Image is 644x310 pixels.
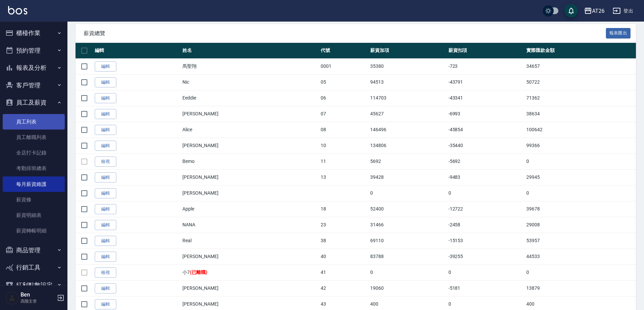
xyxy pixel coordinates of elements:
td: [PERSON_NAME] [181,138,319,153]
td: 146496 [369,122,447,138]
td: 0 [525,153,636,169]
td: 34657 [525,58,636,74]
th: 薪資加項 [369,43,447,59]
a: 編輯 [95,252,116,262]
td: -15153 [447,233,525,249]
a: 編輯 [95,204,116,215]
td: 0001 [319,58,369,74]
a: 編輯 [95,283,116,294]
td: 83788 [369,249,447,264]
button: 客戶管理 [3,77,65,94]
td: 18 [319,201,369,217]
td: 41 [319,264,369,280]
td: 38634 [525,106,636,122]
p: 高階主管 [21,298,55,304]
button: 紅利點數設定 [3,276,65,294]
a: 報表匯出 [606,30,631,36]
td: -2458 [447,217,525,233]
img: Person [5,291,19,305]
button: 報表及分析 [3,59,65,77]
h5: Ben [21,291,55,298]
td: 0 [525,264,636,280]
span: 薪資總覽 [84,30,606,37]
strong: (已離職) [190,270,207,275]
td: -45854 [447,122,525,138]
td: 23 [319,217,369,233]
td: 0 [369,264,447,280]
button: 預約管理 [3,42,65,59]
td: Eeddie [181,90,319,106]
td: 29945 [525,169,636,185]
td: -5692 [447,153,525,169]
a: 每月薪資維護 [3,176,65,192]
td: -9483 [447,169,525,185]
td: 50722 [525,74,636,90]
td: Alice [181,122,319,138]
a: 編輯 [95,172,116,183]
button: 行銷工具 [3,259,65,276]
a: 編輯 [95,141,116,151]
a: 編輯 [95,236,116,246]
th: 代號 [319,43,369,59]
th: 姓名 [181,43,319,59]
a: 檢視 [95,157,116,167]
a: 編輯 [95,299,116,310]
td: 0 [447,264,525,280]
a: 檢視 [95,267,116,278]
td: 馬聖翔 [181,58,319,74]
th: 編輯 [93,43,181,59]
img: Logo [8,6,27,15]
td: 06 [319,90,369,106]
th: 實際匯款金額 [525,43,636,59]
td: 45627 [369,106,447,122]
td: 10 [319,138,369,153]
a: 考勤排班總表 [3,161,65,176]
td: 38 [319,233,369,249]
td: Apple [181,201,319,217]
td: -43341 [447,90,525,106]
td: 0 [369,185,447,201]
td: -723 [447,58,525,74]
button: AT26 [581,4,607,18]
td: -35440 [447,138,525,153]
a: 編輯 [95,93,116,104]
td: Nic [181,74,319,90]
td: 13 [319,169,369,185]
td: -5181 [447,280,525,296]
td: Real [181,233,319,249]
td: 08 [319,122,369,138]
td: 39428 [369,169,447,185]
td: 小7 [181,264,319,280]
td: 53957 [525,233,636,249]
td: [PERSON_NAME] [181,106,319,122]
td: 39678 [525,201,636,217]
td: 69110 [369,233,447,249]
a: 薪資轉帳明細 [3,223,65,238]
button: save [564,4,578,18]
td: 19060 [369,280,447,296]
td: 52400 [369,201,447,217]
td: 5692 [369,153,447,169]
td: -12722 [447,201,525,217]
td: 0 [447,185,525,201]
td: -6993 [447,106,525,122]
td: [PERSON_NAME] [181,249,319,264]
button: 登出 [610,5,636,17]
td: 31466 [369,217,447,233]
td: [PERSON_NAME] [181,280,319,296]
a: 薪資條 [3,192,65,207]
div: AT26 [592,7,605,15]
a: 員工離職列表 [3,130,65,145]
td: 94513 [369,74,447,90]
td: NANA [181,217,319,233]
td: 29008 [525,217,636,233]
button: 報表匯出 [606,28,631,38]
button: 員工及薪資 [3,94,65,111]
a: 編輯 [95,188,116,199]
td: 07 [319,106,369,122]
button: 櫃檯作業 [3,24,65,42]
button: 商品管理 [3,242,65,259]
th: 薪資扣項 [447,43,525,59]
td: 05 [319,74,369,90]
td: 114703 [369,90,447,106]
